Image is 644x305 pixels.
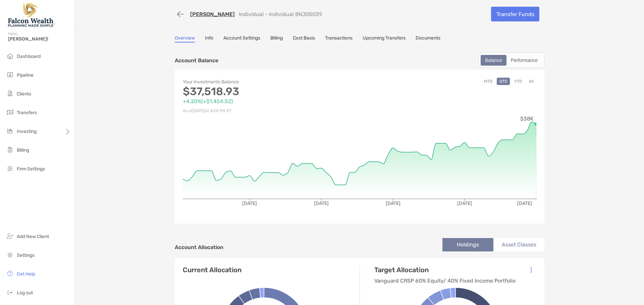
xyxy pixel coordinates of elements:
tspan: [DATE] [314,201,329,206]
h4: Current Allocation [183,266,241,274]
span: Transfers [17,110,37,116]
a: Transfer Funds [491,7,539,21]
span: Pipeline [17,72,34,78]
span: Get Help [17,271,35,277]
img: investing icon [6,127,14,135]
a: Cost Basis [293,35,315,43]
p: Your Investments Balance [183,78,360,86]
div: Balance [481,56,506,65]
button: QTD [497,78,510,85]
button: YTD [512,78,525,85]
img: add_new_client icon [6,232,14,240]
h4: Account Allocation [175,244,223,250]
a: Billing [270,35,283,43]
img: Icon List Menu [531,267,532,273]
p: As of [DATE] at 4:00 PM ET [183,107,360,115]
div: Performance [507,56,541,65]
span: [PERSON_NAME]! [8,36,71,42]
tspan: $38K [520,116,534,122]
img: settings icon [6,251,14,259]
img: dashboard icon [6,52,14,60]
a: Upcoming Transfers [363,35,406,43]
li: Holdings [442,238,493,251]
button: All [526,78,536,85]
span: Clients [17,91,31,97]
span: Settings [17,252,35,258]
img: billing icon [6,146,14,154]
tspan: [DATE] [457,201,472,206]
tspan: [DATE] [517,201,532,206]
img: firm-settings icon [6,164,14,172]
li: Asset Classes [493,238,544,251]
a: [PERSON_NAME] [190,11,235,17]
a: Transactions [325,35,353,43]
p: $37,518.93 [183,87,360,96]
a: Account Settings [223,35,260,43]
img: transfers icon [6,108,14,116]
span: Billing [17,147,29,153]
span: Dashboard [17,54,41,59]
span: Firm Settings [17,166,45,172]
img: pipeline icon [6,71,14,79]
img: get-help icon [6,270,14,278]
h4: Target Allocation [374,266,516,274]
p: Account Balance [175,56,218,65]
span: Add New Client [17,234,49,239]
img: clients icon [6,89,14,97]
tspan: [DATE] [386,201,400,206]
img: Falcon Wealth Planning Logo [8,3,55,27]
p: Vanguard CRSP 60% Equity/ 40% Fixed Income Portfolio [374,277,516,285]
a: Info [205,35,213,43]
span: Log out [17,290,33,296]
a: Overview [175,35,195,43]
div: segmented control [478,53,544,68]
a: Documents [416,35,440,43]
tspan: [DATE] [242,201,257,206]
img: logout icon [6,288,14,296]
span: Investing [17,129,37,134]
p: Individual - Individual 8NJ05039 [239,11,322,17]
p: +4.20% ( +$1,454.52 ) [183,97,360,105]
button: MTD [481,78,495,85]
